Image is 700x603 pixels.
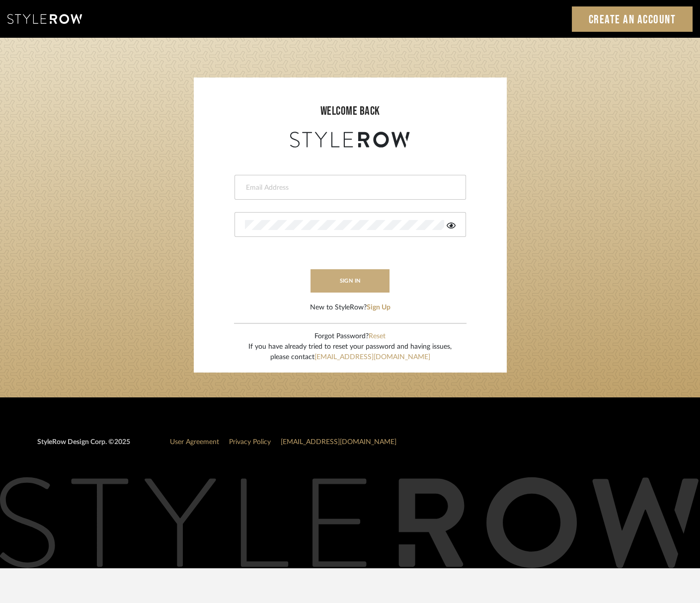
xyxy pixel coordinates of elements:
[369,331,386,342] button: Reset
[367,302,390,313] button: Sign Up
[310,302,390,313] div: New to StyleRow?
[248,331,452,342] div: Forgot Password?
[37,437,130,455] div: StyleRow Design Corp. ©2025
[229,439,271,446] a: Privacy Policy
[572,6,693,32] a: Create an Account
[204,102,497,120] div: welcome back
[248,342,452,363] div: If you have already tried to reset your password and having issues, please contact
[245,183,453,193] input: Email Address
[311,269,390,293] button: sign in
[314,354,430,361] a: [EMAIL_ADDRESS][DOMAIN_NAME]
[281,439,396,446] a: [EMAIL_ADDRESS][DOMAIN_NAME]
[170,439,219,446] a: User Agreement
